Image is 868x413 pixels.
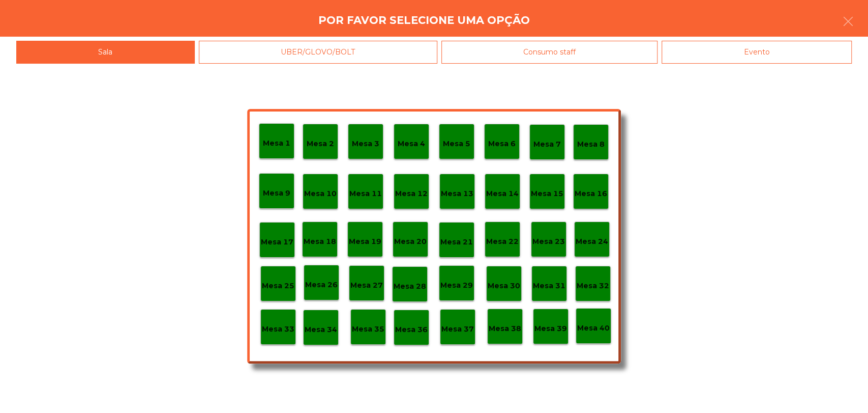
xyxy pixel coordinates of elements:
p: Mesa 32 [577,280,609,292]
p: Mesa 38 [489,323,521,335]
p: Mesa 13 [441,188,473,200]
p: Mesa 14 [486,188,519,200]
p: Mesa 4 [398,138,425,150]
p: Mesa 36 [395,324,428,336]
p: Mesa 8 [577,139,605,150]
p: Mesa 7 [533,139,561,150]
h4: Por favor selecione uma opção [318,13,530,28]
p: Mesa 3 [352,138,379,150]
p: Mesa 6 [488,138,516,150]
p: Mesa 2 [307,138,334,150]
p: Mesa 1 [263,137,290,149]
p: Mesa 15 [531,188,563,200]
p: Mesa 22 [486,236,519,247]
div: Sala [16,41,195,64]
p: Mesa 29 [440,280,473,291]
p: Mesa 33 [262,323,294,335]
p: Mesa 23 [532,236,565,247]
div: Consumo staff [441,41,658,64]
p: Mesa 25 [262,280,294,292]
p: Mesa 39 [534,323,567,335]
p: Mesa 21 [440,236,473,248]
p: Mesa 34 [305,324,337,336]
p: Mesa 37 [441,323,474,335]
p: Mesa 5 [443,138,470,150]
p: Mesa 30 [488,280,520,292]
p: Mesa 19 [349,236,381,247]
p: Mesa 40 [577,322,610,334]
div: UBER/GLOVO/BOLT [199,41,437,64]
p: Mesa 18 [304,236,336,247]
p: Mesa 28 [394,281,426,292]
p: Mesa 12 [395,188,428,200]
p: Mesa 17 [261,236,293,248]
p: Mesa 31 [533,280,565,292]
p: Mesa 26 [305,279,338,291]
p: Mesa 27 [350,280,383,291]
p: Mesa 11 [349,188,382,200]
p: Mesa 10 [304,188,337,200]
p: Mesa 9 [263,187,290,199]
p: Mesa 24 [576,236,608,247]
div: Evento [662,41,852,64]
p: Mesa 20 [394,236,427,247]
p: Mesa 16 [575,188,607,200]
p: Mesa 35 [352,323,384,335]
